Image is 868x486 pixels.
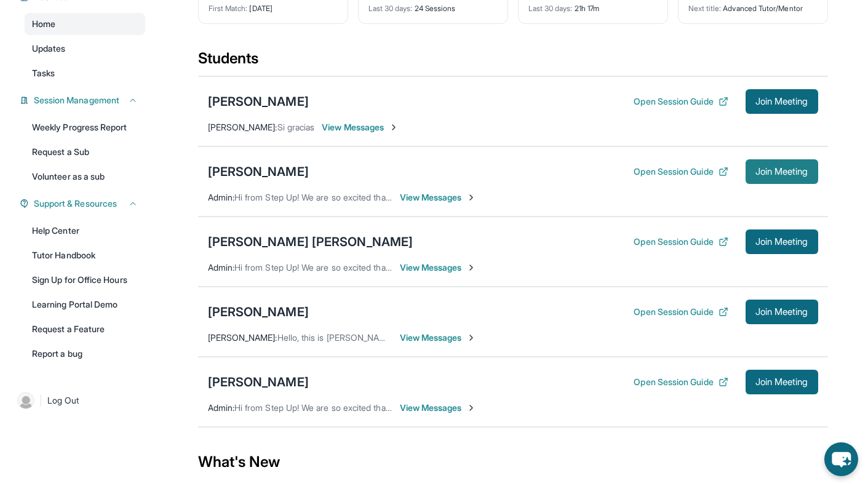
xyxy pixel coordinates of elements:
div: [PERSON_NAME] [208,303,309,321]
a: Report a bug [25,343,145,365]
span: Next title : [688,4,722,13]
img: Chevron-Right [466,403,476,413]
button: Open Session Guide [634,236,728,248]
span: Join Meeting [755,378,808,386]
button: Session Management [29,94,138,106]
a: Volunteer as a sub [25,165,145,188]
a: Sign Up for Office Hours [25,269,145,291]
span: Join Meeting [755,308,808,316]
a: Home [25,13,145,35]
button: Open Session Guide [634,376,728,388]
span: Support & Resources [34,197,117,210]
span: Join Meeting [755,168,808,175]
span: Join Meeting [755,238,808,245]
a: |Log Out [12,387,145,414]
button: Open Session Guide [634,306,728,318]
a: Request a Feature [25,318,145,340]
a: Help Center [25,220,145,242]
div: [PERSON_NAME] [PERSON_NAME] [208,233,413,250]
button: Join Meeting [746,89,818,114]
span: First Match : [209,4,248,13]
a: Request a Sub [25,141,145,163]
a: Weekly Progress Report [25,116,145,138]
span: Updates [32,42,66,55]
span: [PERSON_NAME] : [208,332,277,343]
button: chat-button [824,442,858,476]
div: [PERSON_NAME] [208,373,309,391]
a: Updates [25,38,145,60]
span: Last 30 days : [368,4,413,13]
img: Chevron-Right [389,122,399,132]
button: Support & Resources [29,197,138,210]
span: View Messages [400,191,477,204]
div: Students [198,49,828,76]
span: Last 30 days : [528,4,573,13]
button: Join Meeting [746,159,818,184]
a: Tasks [25,62,145,84]
span: View Messages [400,261,477,274]
img: Chevron-Right [466,263,476,273]
button: Join Meeting [746,229,818,254]
div: [PERSON_NAME] [208,93,309,110]
a: Tutor Handbook [25,244,145,266]
button: Open Session Guide [634,95,728,108]
span: Join Meeting [755,98,808,105]
button: Open Session Guide [634,165,728,178]
span: Log Out [47,394,79,407]
span: Admin : [208,262,234,273]
button: Join Meeting [746,300,818,324]
button: Join Meeting [746,370,818,394]
span: Si gracias [277,122,315,132]
span: View Messages [400,402,477,414]
span: Admin : [208,192,234,202]
img: user-img [17,392,34,409]
span: View Messages [322,121,399,133]
img: Chevron-Right [466,193,476,202]
span: Tasks [32,67,55,79]
span: | [39,393,42,408]
div: [PERSON_NAME] [208,163,309,180]
img: Chevron-Right [466,333,476,343]
span: Session Management [34,94,119,106]
a: Learning Portal Demo [25,293,145,316]
span: Home [32,18,55,30]
span: Admin : [208,402,234,413]
span: View Messages [400,332,477,344]
span: [PERSON_NAME] : [208,122,277,132]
